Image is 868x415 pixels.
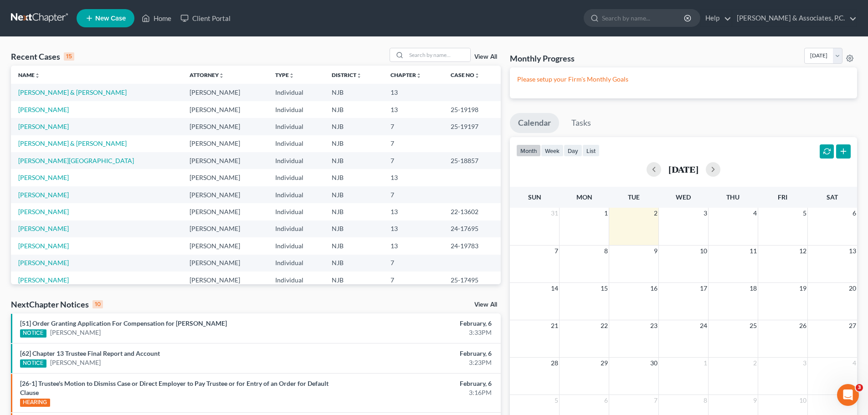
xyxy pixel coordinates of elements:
[324,237,383,254] td: NJB
[383,203,443,220] td: 13
[324,101,383,118] td: NJB
[182,203,268,220] td: [PERSON_NAME]
[182,220,268,237] td: [PERSON_NAME]
[20,379,329,396] a: [26-1] Trustee's Motion to Dismiss Case or Direct Employer to Pay Trustee or for Entry of an Orde...
[603,395,609,406] span: 6
[11,299,103,310] div: NextChapter Notices
[802,208,807,219] span: 5
[18,139,127,147] a: [PERSON_NAME] & [PERSON_NAME]
[848,283,857,294] span: 20
[653,246,658,256] span: 9
[732,10,857,26] a: [PERSON_NAME] & Associates, P.C.
[324,272,383,288] td: NJB
[703,208,708,219] span: 3
[11,51,74,62] div: Recent Cases
[699,283,708,294] span: 17
[798,283,807,294] span: 19
[92,300,103,308] div: 10
[701,10,731,26] a: Help
[510,53,575,64] h3: Monthly Progress
[550,320,559,331] span: 21
[703,395,708,406] span: 8
[137,10,176,26] a: Home
[18,208,69,215] a: [PERSON_NAME]
[603,208,609,219] span: 1
[50,328,101,337] a: [PERSON_NAME]
[852,358,857,369] span: 4
[356,73,362,78] i: unfold_more
[649,320,658,331] span: 23
[474,302,497,308] a: View All
[18,72,40,78] a: Nameunfold_more
[18,259,69,266] a: [PERSON_NAME]
[268,118,324,135] td: Individual
[383,118,443,135] td: 7
[752,208,758,219] span: 4
[20,399,50,407] div: HEARING
[324,255,383,272] td: NJB
[35,73,40,78] i: unfold_more
[340,388,492,397] div: 3:16PM
[182,237,268,254] td: [PERSON_NAME]
[190,72,224,78] a: Attorneyunfold_more
[268,84,324,101] td: Individual
[528,193,541,201] span: Sun
[219,73,224,78] i: unfold_more
[383,272,443,288] td: 7
[443,272,501,288] td: 25-17495
[602,10,685,26] input: Search by name...
[20,349,160,357] a: [62] Chapter 13 Trustee Final Report and Account
[699,246,708,256] span: 10
[50,358,101,367] a: [PERSON_NAME]
[275,72,294,78] a: Typeunfold_more
[749,246,758,256] span: 11
[550,283,559,294] span: 14
[443,118,501,135] td: 25-19197
[390,72,421,78] a: Chapterunfold_more
[628,193,640,201] span: Tue
[576,193,592,201] span: Mon
[649,283,658,294] span: 16
[95,15,126,22] span: New Case
[474,73,480,78] i: unfold_more
[324,152,383,169] td: NJB
[383,152,443,169] td: 7
[550,358,559,369] span: 28
[18,191,69,199] a: [PERSON_NAME]
[324,169,383,186] td: NJB
[18,88,127,96] a: [PERSON_NAME] & [PERSON_NAME]
[18,123,69,130] a: [PERSON_NAME]
[856,384,863,391] span: 3
[443,203,501,220] td: 22-13602
[18,174,69,181] a: [PERSON_NAME]
[582,144,600,157] button: list
[541,144,564,157] button: week
[676,193,691,201] span: Wed
[516,144,541,157] button: month
[564,144,582,157] button: day
[383,186,443,203] td: 7
[176,10,235,26] a: Client Portal
[653,208,658,219] span: 2
[268,237,324,254] td: Individual
[554,395,559,406] span: 5
[340,319,492,328] div: February, 6
[182,101,268,118] td: [PERSON_NAME]
[778,193,787,201] span: Fri
[600,283,609,294] span: 15
[324,186,383,203] td: NJB
[649,358,658,369] span: 30
[703,358,708,369] span: 1
[600,320,609,331] span: 22
[383,84,443,101] td: 13
[268,135,324,152] td: Individual
[340,358,492,367] div: 3:23PM
[510,113,559,133] a: Calendar
[182,84,268,101] td: [PERSON_NAME]
[182,135,268,152] td: [PERSON_NAME]
[268,203,324,220] td: Individual
[324,118,383,135] td: NJB
[827,193,838,201] span: Sat
[752,395,758,406] span: 9
[289,73,294,78] i: unfold_more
